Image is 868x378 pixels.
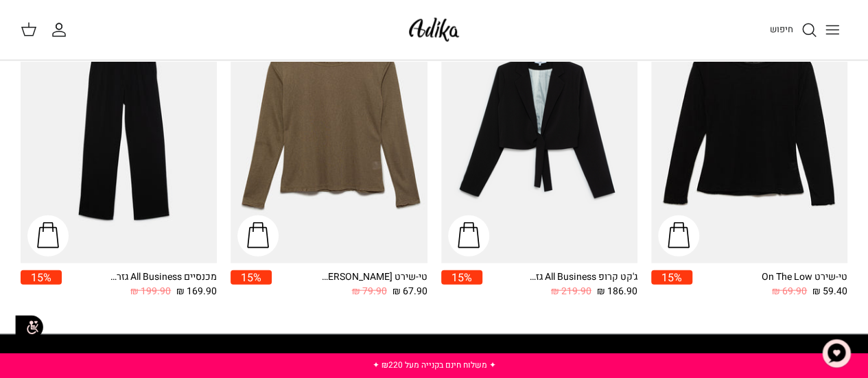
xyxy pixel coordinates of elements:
span: 79.90 ₪ [352,284,387,299]
span: 15% [21,270,62,285]
div: ג'קט קרופ All Business גזרה מחויטת [528,270,637,285]
span: חיפוש [770,23,793,36]
a: 15% [441,270,482,300]
span: 15% [651,270,692,285]
a: 15% [231,270,272,300]
button: Toggle menu [817,15,847,45]
a: טי-שירט [PERSON_NAME] שרוולים ארוכים 67.90 ₪ 79.90 ₪ [272,270,427,300]
a: 15% [21,270,62,300]
img: Adika IL [405,14,463,46]
div: מכנסיים All Business גזרה מחויטת [107,270,217,285]
span: 67.90 ₪ [392,284,427,299]
span: 15% [441,270,482,285]
a: ✦ משלוח חינם בקנייה מעל ₪220 ✦ [373,359,496,371]
span: 59.40 ₪ [812,284,847,299]
a: 15% [651,270,692,300]
a: החשבון שלי [51,22,73,38]
span: 15% [231,270,272,285]
span: 169.90 ₪ [176,284,217,299]
a: טי-שירט On The Low [651,1,847,263]
a: חיפוש [770,22,817,38]
a: טי-שירט On The Low 59.40 ₪ 69.90 ₪ [692,270,847,300]
span: 186.90 ₪ [597,284,637,299]
span: 199.90 ₪ [130,284,171,299]
div: טי-שירט On The Low [738,270,847,285]
a: ג'קט קרופ All Business גזרה מחויטת 186.90 ₪ 219.90 ₪ [482,270,637,300]
a: טי-שירט Sandy Dunes שרוולים ארוכים [231,1,427,263]
a: מכנסיים All Business גזרה מחויטת 169.90 ₪ 199.90 ₪ [62,270,217,300]
a: ג'קט קרופ All Business גזרה מחויטת [441,1,637,263]
a: מכנסיים All Business גזרה מחויטת [21,1,217,263]
img: accessibility_icon02.svg [10,308,48,346]
span: 219.90 ₪ [551,284,591,299]
div: טי-שירט [PERSON_NAME] שרוולים ארוכים [318,270,427,285]
span: 69.90 ₪ [772,284,807,299]
button: צ'אט [816,333,857,374]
